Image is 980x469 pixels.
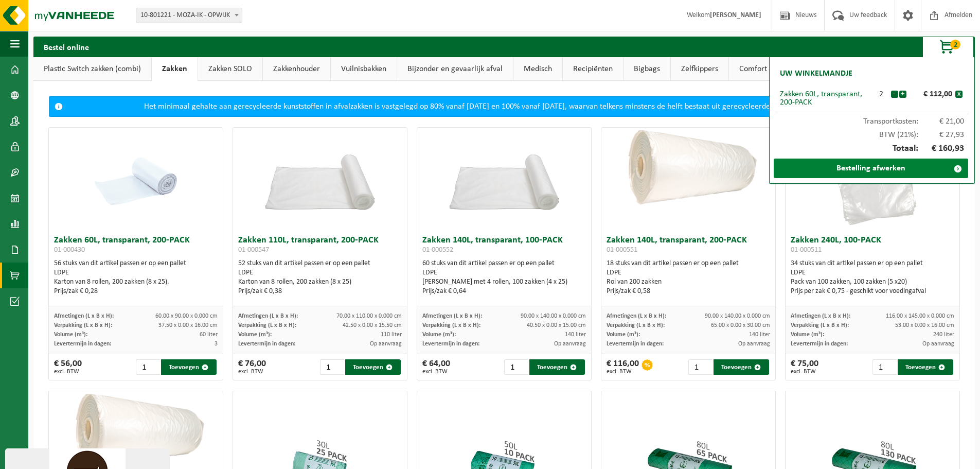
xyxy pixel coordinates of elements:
div: Prijs/zak € 0,38 [238,287,402,296]
h2: Uw winkelmandje [775,62,858,85]
input: 1 [872,359,897,375]
div: LDPE [791,268,954,277]
span: Verpakking (L x B x H): [607,322,665,328]
h3: Zakken 60L, transparant, 200-PACK [54,236,218,256]
div: Het minimaal gehalte aan gerecycleerde kunststoffen in afvalzakken is vastgelegd op 80% vanaf [DA... [68,97,939,116]
span: Volume (m³): [238,332,272,338]
div: Prijs/zak € 0,64 [422,287,586,296]
span: 10-801221 - MOZA-IK - OPWIJK [136,8,242,23]
span: 42.50 x 0.00 x 15.50 cm [343,322,402,328]
span: Verpakking (L x B x H): [238,322,296,328]
div: Prijs per zak € 0,75 - geschikt voor voedingafval [791,287,954,296]
span: 60 liter [200,332,218,338]
span: 90.00 x 140.00 x 0.000 cm [705,313,770,319]
div: Zakken 60L, transparant, 200-PACK [780,90,872,107]
span: 37.50 x 0.00 x 16.00 cm [158,322,218,328]
span: Verpakking (L x B x H): [54,322,112,328]
span: 01-000430 [54,246,85,254]
a: Recipiënten [563,57,623,81]
div: 60 stuks van dit artikel passen er op een pallet [422,259,586,296]
span: Levertermijn in dagen: [607,341,664,347]
strong: [PERSON_NAME] [710,11,761,19]
div: BTW (21%): [775,126,969,139]
span: 53.00 x 0.00 x 16.00 cm [895,322,954,328]
span: Op aanvraag [554,341,586,347]
a: Medisch [513,57,562,81]
div: [PERSON_NAME] met 4 rollen, 100 zakken (4 x 25) [422,277,586,287]
div: 2 [872,90,890,98]
div: € 64,00 [422,359,450,375]
div: Prijs/zak € 0,58 [607,287,770,296]
span: excl. BTW [791,369,818,375]
button: - [891,91,898,98]
div: € 116,00 [607,359,639,375]
span: Volume (m³): [791,332,824,338]
button: Toevoegen [714,359,769,375]
div: € 76,00 [238,359,266,375]
span: 2 [950,40,960,49]
button: 2 [922,37,974,57]
span: 240 liter [933,332,954,338]
span: 140 liter [749,332,770,338]
span: Volume (m³): [54,332,87,338]
input: 1 [136,359,160,375]
span: 90.00 x 140.00 x 0.000 cm [521,313,586,319]
span: 10-801221 - MOZA-IK - OPWIJK [136,8,242,23]
span: Levertermijn in dagen: [54,341,111,347]
a: Comfort artikelen [729,57,809,81]
div: Transportkosten: [775,112,969,126]
span: Afmetingen (L x B x H): [422,313,482,319]
span: Levertermijn in dagen: [238,341,295,347]
a: Zakken SOLO [198,57,262,81]
span: Afmetingen (L x B x H): [238,313,298,319]
input: 1 [504,359,528,375]
span: 60.00 x 90.00 x 0.000 cm [155,313,218,319]
span: Op aanvraag [370,341,402,347]
div: Totaal: [775,139,969,159]
h3: Zakken 240L, 100-PACK [791,236,954,256]
span: Volume (m³): [607,332,640,338]
div: Karton van 8 rollen, 200 zakken (8 x 25) [238,277,402,287]
div: LDPE [607,268,770,277]
button: + [899,91,906,98]
a: Plastic Switch zakken (combi) [33,57,151,81]
a: Zakken [152,57,198,81]
span: Afmetingen (L x B x H): [54,313,114,319]
div: 52 stuks van dit artikel passen er op een pallet [238,259,402,296]
div: LDPE [422,268,586,277]
input: 1 [688,359,712,375]
div: LDPE [238,268,402,277]
span: Verpakking (L x B x H): [791,322,849,328]
div: Karton van 8 rollen, 200 zakken (8 x 25). [54,277,218,287]
span: 116.00 x 145.00 x 0.000 cm [886,313,954,319]
div: 18 stuks van dit artikel passen er op een pallet [607,259,770,296]
span: 140 liter [565,332,586,338]
div: 34 stuks van dit artikel passen er op een pallet [791,259,954,296]
div: € 56,00 [54,359,82,375]
span: Volume (m³): [422,332,456,338]
input: 1 [320,359,344,375]
a: Bijzonder en gevaarlijk afval [397,57,513,81]
img: Profielafbeelding agent [44,2,120,78]
span: 40.50 x 0.00 x 15.00 cm [527,322,586,328]
span: 110 liter [381,332,402,338]
a: Zakkenhouder [263,57,330,81]
button: Toevoegen [529,359,585,375]
img: 01-000551 [601,128,775,215]
h3: Zakken 140L, transparant, 100-PACK [422,236,586,256]
h3: Zakken 140L, transparant, 200-PACK [607,236,770,256]
span: 70.00 x 110.00 x 0.000 cm [336,313,402,319]
span: 3 [215,341,218,347]
span: Verpakking (L x B x H): [422,322,480,328]
span: € 21,00 [918,117,965,126]
span: excl. BTW [238,369,266,375]
a: Bigbags [623,57,670,81]
button: Toevoegen [898,359,953,375]
span: € 27,93 [918,131,965,139]
div: 56 stuks van dit artikel passen er op een pallet [54,259,218,296]
span: 01-000547 [238,246,269,254]
span: Afmetingen (L x B x H): [791,313,850,319]
button: Toevoegen [345,359,401,375]
div: Prijs/zak € 0,28 [54,287,218,296]
img: 01-000547 [233,128,407,215]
